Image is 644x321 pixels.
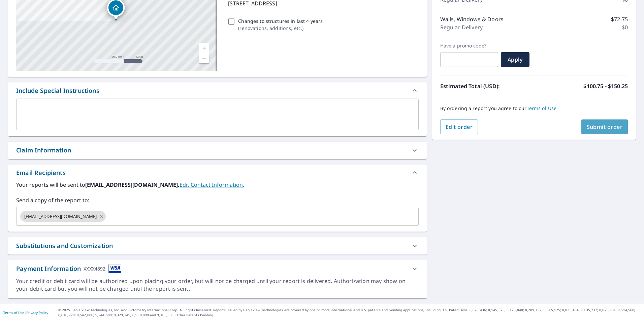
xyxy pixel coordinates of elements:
span: [EMAIL_ADDRESS][DOMAIN_NAME] [20,213,101,220]
div: Your credit or debit card will be authorized upon placing your order, but will not be charged unt... [16,277,419,293]
p: Changes to structures in last 4 years [238,17,323,25]
div: [EMAIL_ADDRESS][DOMAIN_NAME] [20,211,106,222]
button: Apply [501,52,529,67]
p: Estimated Total (USD): [440,82,534,90]
div: Include Special Instructions [8,82,427,99]
p: Regular Delivery [440,23,483,31]
div: Payment InformationXXXX4892cardImage [8,260,427,277]
p: ( renovations, additions, etc. ) [238,25,323,32]
button: Submit order [581,119,628,134]
div: XXXX4892 [84,264,105,273]
p: $72.75 [611,15,628,23]
div: Claim Information [8,142,427,159]
a: Privacy Policy [26,310,48,315]
p: $100.75 - $150.25 [583,82,628,90]
a: EditContactInfo [180,181,244,188]
span: Apply [506,56,524,63]
span: Edit order [446,123,473,131]
p: Walls, Windows & Doors [440,15,504,23]
div: Claim Information [16,146,71,155]
button: Edit order [440,119,478,134]
p: By ordering a report you agree to our [440,105,628,111]
label: Your reports will be sent to [16,181,419,189]
a: Terms of Use [527,105,557,111]
label: Send a copy of the report to: [16,196,419,204]
a: Terms of Use [3,310,24,315]
div: Substitutions and Customization [8,237,427,254]
p: $0 [622,23,628,31]
a: Current Level 17, Zoom Out [199,53,209,63]
label: Have a promo code? [440,43,498,49]
p: | [3,311,48,315]
img: cardImage [108,264,121,273]
div: Email Recipients [16,168,66,177]
div: Payment Information [16,264,121,273]
a: Current Level 17, Zoom In [199,43,209,53]
div: Include Special Instructions [16,86,99,95]
span: Submit order [587,123,623,131]
b: [EMAIL_ADDRESS][DOMAIN_NAME]. [85,181,180,188]
div: Email Recipients [8,165,427,181]
div: Substitutions and Customization [16,241,113,250]
p: © 2025 Eagle View Technologies, Inc. and Pictometry International Corp. All Rights Reserved. Repo... [58,308,641,318]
